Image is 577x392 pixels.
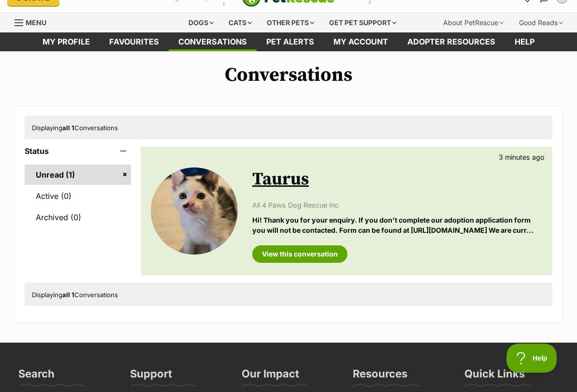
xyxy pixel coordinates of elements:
a: Pet alerts [257,32,324,51]
img: Taurus [151,167,238,255]
a: Help [505,32,544,51]
header: Status [25,147,131,155]
a: My profile [33,32,100,51]
div: Cats [222,13,259,32]
a: Unread (1) [25,165,131,185]
a: Favourites [100,32,169,51]
div: Other pets [260,13,321,32]
a: Menu [14,13,53,30]
a: Taurus [252,168,309,190]
p: All 4 Paws Dog Rescue Inc [252,200,542,210]
p: 3 minutes ago [499,152,545,162]
h3: Resources [353,367,407,386]
div: Get pet support [322,13,403,32]
div: Good Reads [512,13,570,32]
span: Displaying Conversations [32,291,118,299]
h3: Search [18,367,55,386]
strong: all 1 [62,124,74,132]
strong: all 1 [62,291,74,299]
a: My account [324,32,398,51]
span: Menu [26,18,46,27]
iframe: Help Scout Beacon - Open [506,344,558,373]
p: Hi! Thank you for your enquiry. If you don't complete our adoption application form you will not ... [252,215,542,236]
h3: Support [130,367,172,386]
span: Displaying Conversations [32,124,118,132]
a: View this conversation [252,245,347,263]
a: Active (0) [25,186,131,206]
h3: Quick Links [464,367,525,386]
div: Dogs [182,13,220,32]
a: Adopter resources [398,32,505,51]
h3: Our Impact [242,367,299,386]
div: About PetRescue [436,13,510,32]
a: Archived (0) [25,207,131,227]
a: conversations [169,32,257,51]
